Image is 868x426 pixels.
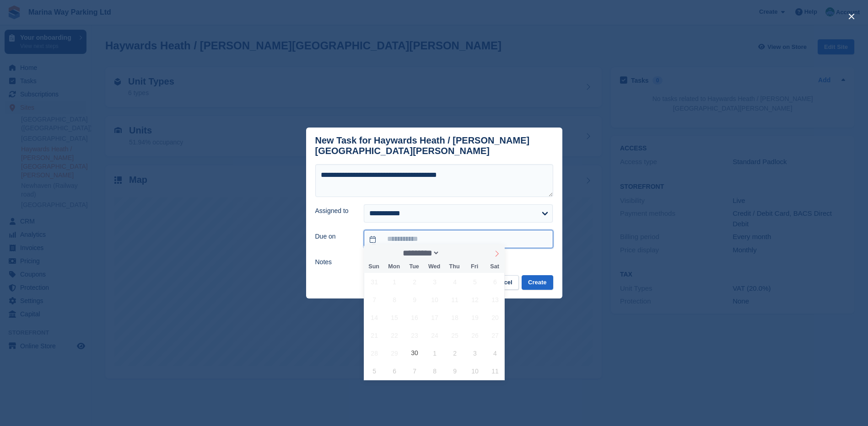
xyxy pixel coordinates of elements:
span: September 27, 2025 [486,326,504,344]
span: September 28, 2025 [366,344,383,362]
span: September 15, 2025 [386,309,404,326]
span: Sun [364,264,384,270]
span: October 10, 2025 [466,362,484,380]
span: August 31, 2025 [366,273,383,291]
span: September 2, 2025 [406,273,424,291]
span: September 13, 2025 [486,291,504,309]
span: September 18, 2025 [446,309,464,326]
span: September 19, 2025 [466,309,484,326]
span: September 14, 2025 [366,309,383,326]
span: September 16, 2025 [406,309,424,326]
span: September 3, 2025 [426,273,444,291]
span: October 4, 2025 [486,344,504,362]
span: September 23, 2025 [406,326,424,344]
span: October 6, 2025 [386,362,404,380]
span: September 8, 2025 [386,291,404,309]
div: New Task for Haywards Heath / [PERSON_NAME][GEOGRAPHIC_DATA][PERSON_NAME] [315,135,553,156]
label: Notes [315,257,353,267]
span: September 22, 2025 [386,326,404,344]
button: Create [522,275,553,290]
span: September 25, 2025 [446,326,464,344]
button: close [844,9,859,24]
span: Thu [444,264,464,270]
span: Wed [424,264,444,270]
select: Month [400,248,440,258]
span: September 7, 2025 [366,291,383,309]
span: October 2, 2025 [446,344,464,362]
span: Tue [404,264,424,270]
span: Sat [485,264,505,270]
span: September 30, 2025 [406,344,424,362]
span: September 21, 2025 [366,326,383,344]
span: September 12, 2025 [466,291,484,309]
span: September 1, 2025 [386,273,404,291]
span: September 24, 2025 [426,326,444,344]
span: September 20, 2025 [486,309,504,326]
span: September 4, 2025 [446,273,464,291]
label: Due on [315,232,353,241]
span: September 9, 2025 [406,291,424,309]
span: Fri [464,264,485,270]
label: Assigned to [315,206,353,216]
span: Mon [384,264,404,270]
span: October 3, 2025 [466,344,484,362]
span: September 26, 2025 [466,326,484,344]
span: September 10, 2025 [426,291,444,309]
span: October 5, 2025 [366,362,383,380]
span: September 17, 2025 [426,309,444,326]
span: October 9, 2025 [446,362,464,380]
span: September 29, 2025 [386,344,404,362]
span: September 6, 2025 [486,273,504,291]
span: September 5, 2025 [466,273,484,291]
span: October 7, 2025 [406,362,424,380]
span: October 1, 2025 [426,344,444,362]
span: September 11, 2025 [446,291,464,309]
span: October 8, 2025 [426,362,444,380]
input: Year [440,248,469,258]
span: October 11, 2025 [486,362,504,380]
